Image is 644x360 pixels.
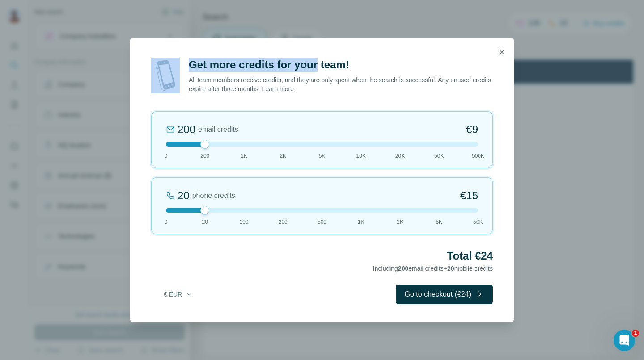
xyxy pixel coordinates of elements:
span: 1K [241,152,247,160]
button: € EUR [157,286,199,302]
h2: Total €24 [151,249,493,263]
span: phone credits [192,190,235,201]
img: mobile-phone [151,58,180,93]
span: 200 [200,152,209,160]
span: 50K [473,218,483,226]
span: 0 [165,152,168,160]
span: 0 [165,218,168,226]
span: 1 [632,330,639,337]
span: 2K [280,152,286,160]
iframe: Intercom live chat [614,330,635,351]
span: 500K [472,152,484,160]
div: 20 [178,188,190,203]
span: 50K [434,152,444,160]
span: 5K [436,218,442,226]
a: Learn more [262,85,294,92]
span: 20 [447,265,454,272]
span: 20 [202,218,208,226]
span: 500 [318,218,326,226]
span: 20K [395,152,405,160]
span: Including email credits + mobile credits [373,265,493,272]
span: €15 [460,188,478,203]
button: Go to checkout (€24) [396,285,493,304]
p: All team members receive credits, and they are only spent when the search is successful. Any unus... [189,75,493,93]
span: 1K [358,218,364,226]
span: 100 [239,218,248,226]
span: 2K [397,218,403,226]
span: 10K [356,152,366,160]
div: Watch our October Product update [154,2,277,21]
div: 200 [178,122,195,137]
span: €9 [466,122,478,137]
span: 200 [398,265,408,272]
span: email credits [198,124,238,135]
span: 200 [279,218,288,226]
span: 5K [319,152,326,160]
